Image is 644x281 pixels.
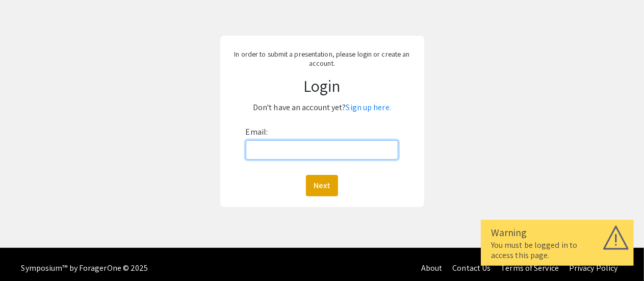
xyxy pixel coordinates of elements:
[491,240,624,261] div: You must be logged in to access this page.
[421,263,443,273] a: About
[452,263,491,273] a: Contact Us
[346,102,391,113] a: Sign up here.
[226,99,418,116] p: Don't have an account yet?
[8,235,43,273] iframe: Chat
[246,124,268,140] label: Email:
[306,175,338,196] button: Next
[226,49,418,68] p: In order to submit a presentation, please login or create an account.
[226,76,418,95] h1: Login
[491,225,624,240] div: Warning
